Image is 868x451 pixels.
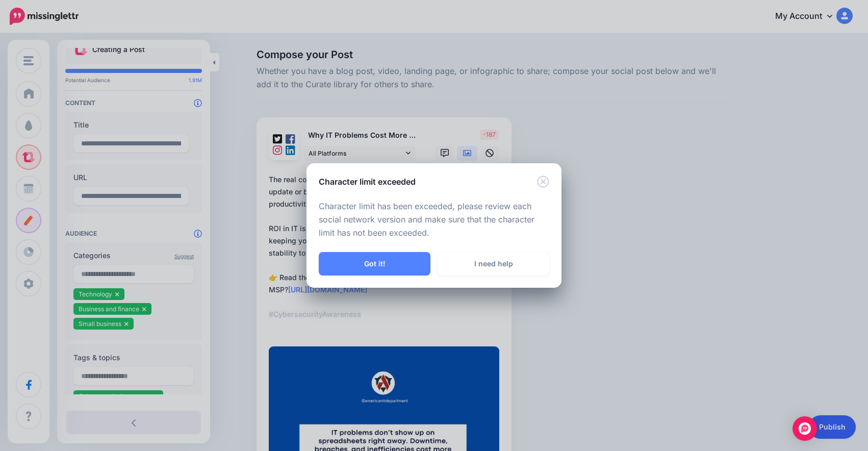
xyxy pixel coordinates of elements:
[319,176,416,188] h5: Character limit exceeded
[319,252,430,275] button: Got it!
[319,200,549,240] p: Character limit has been exceeded, please review each social network version and make sure that t...
[793,416,817,441] div: Open Intercom Messenger
[537,176,549,188] button: Close
[438,252,549,275] a: I need help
